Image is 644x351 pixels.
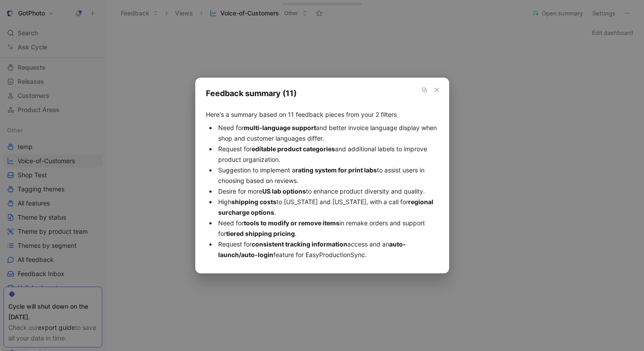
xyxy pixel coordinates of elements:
[244,219,339,227] strong: tools to modify or remove items
[231,198,276,205] strong: shipping costs
[262,187,306,195] strong: US lab options
[244,124,316,131] strong: multi-language support
[295,166,377,174] strong: rating system for print labs
[206,88,439,99] h2: Feedback summary (11)
[216,165,439,186] li: Suggestion to implement a to assist users in choosing based on reviews.
[216,197,439,218] li: High to [US_STATE] and [US_STATE], with a call for .
[226,230,295,237] strong: tiered shipping pricing
[216,186,439,197] li: Desire for more to enhance product diversity and quality.
[252,240,347,248] strong: consistent tracking information
[216,239,439,260] li: Request for access and an feature for EasyProductionSync.
[252,145,335,153] strong: editable product categories
[216,218,439,239] li: Need for in remake orders and support for .
[216,123,439,144] li: Need for and better invoice language display when shop and customer languages differ.
[216,144,439,165] li: Request for and additional labels to improve product organization.
[206,88,439,263] div: Here's a summary based on 11 feedback pieces from your 2 filters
